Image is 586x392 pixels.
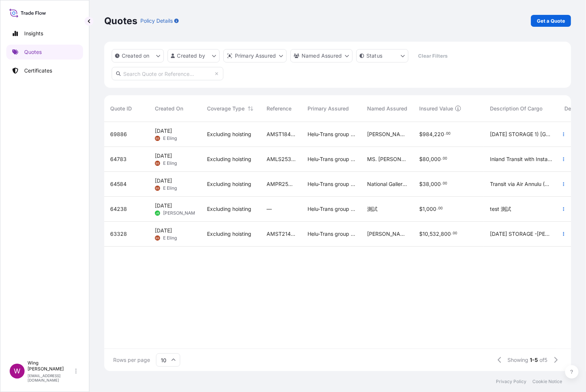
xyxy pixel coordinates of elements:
span: . [437,207,438,210]
span: 000 [431,181,441,187]
span: $ [419,181,423,187]
span: 00 [438,207,443,210]
span: test 測試 [490,205,511,213]
span: AMPR253302KTJS-03 [267,180,296,188]
span: [PERSON_NAME] SEAU [PERSON_NAME] (AMST214510JHJH) [367,230,407,238]
p: Policy Details [140,17,173,25]
span: Rows per page [113,356,150,364]
span: 64584 [110,180,127,188]
a: Quotes [6,45,83,60]
a: Get a Quote [531,15,571,27]
span: 984 [423,132,433,137]
span: . [451,232,452,235]
span: , [429,157,431,162]
button: createdOn Filter options [112,49,164,62]
p: Clear Filters [418,52,448,60]
span: 10 [423,231,428,237]
a: Cookie Notice [532,379,562,385]
button: certificateStatus Filter options [356,49,408,62]
span: Inland Transit with Installation -Untitled artwork as per attached [490,155,552,163]
p: Primary Assured [235,52,276,60]
span: , [433,132,434,137]
span: Excluding hoisting [207,230,251,238]
p: Insights [24,30,43,37]
span: 測試 [367,205,378,213]
span: Helu-Trans group of companies and their subsidiaries [308,205,355,213]
span: $ [419,132,423,137]
p: Status [366,52,382,60]
p: Quotes [104,15,137,27]
span: 00 [443,182,447,185]
span: Excluding hoisting [207,131,251,138]
span: EE [156,135,159,142]
button: Clear Filters [412,50,454,62]
a: Insights [6,26,83,41]
span: $ [419,157,423,162]
span: Helu-Trans group of companies and their subsidiaries [308,180,355,188]
span: , [439,231,441,237]
span: Coverage Type [207,105,245,112]
span: Helu-Trans group of companies and their subsidiaries [308,230,355,238]
span: of 5 [540,356,548,364]
span: 63328 [110,230,127,238]
span: Helu-Trans group of companies and their subsidiaries [308,131,355,138]
span: [DATE] [155,177,172,184]
span: [DATE] [155,227,172,234]
span: , [428,231,430,237]
button: createdBy Filter options [168,49,220,62]
span: 00 [453,232,457,235]
span: Excluding hoisting [207,180,251,188]
span: 64783 [110,155,127,163]
span: Primary Assured [308,105,349,112]
span: EE [156,160,159,167]
span: 1 [423,206,425,212]
span: [DATE] [155,152,172,160]
span: — [267,205,272,213]
span: Insured Value [419,105,453,112]
span: 000 [431,157,441,162]
span: 000 [426,206,436,212]
span: 220 [434,132,444,137]
span: Helu-Trans group of companies and their subsidiaries [308,155,355,163]
span: [DATE] STORAGE 1) [GEOGRAPHIC_DATA] BY [PERSON_NAME] (SG181026161) (SGD 373,300.00) 2) DANCING CO... [490,131,552,138]
p: Certificates [24,67,52,74]
span: , [429,181,431,187]
button: cargoOwner Filter options [290,49,353,62]
button: Sort [246,104,255,113]
p: Created on [122,52,150,60]
span: 80 [423,157,429,162]
a: Certificates [6,63,83,78]
span: E Eling [163,135,177,141]
span: Reference [267,105,292,112]
span: 00 [443,157,447,160]
p: Quotes [24,48,42,56]
span: . [441,182,442,185]
span: Created On [155,105,183,112]
span: W [14,367,20,375]
span: EE [156,234,159,242]
span: Quote ID [110,105,132,112]
a: Privacy Policy [496,379,526,385]
p: Created by [177,52,206,60]
span: Description Of Cargo [490,105,542,112]
span: [PERSON_NAME] [PERSON_NAME] (AMST184017MMSW) [367,131,407,138]
button: distributor Filter options [223,49,287,62]
p: Wing [PERSON_NAME] [28,360,74,372]
span: 800 [441,231,451,237]
span: [DATE] STORAGE -[PERSON_NAME] de Peindre BY KONGO (SG230908046) - SGD352,800 -Leda and the Swan B... [490,230,552,238]
span: [DATE] [155,127,172,135]
span: AMST214510JHJH [267,230,296,238]
span: JE [156,209,159,217]
p: [EMAIL_ADDRESS][DOMAIN_NAME] [28,373,74,382]
span: AMLS253528JSCW [267,155,296,163]
span: $ [419,231,423,237]
span: , [425,206,426,212]
span: MS. [PERSON_NAME] (AMLS253528JSCW) [367,155,407,163]
input: Search Quote or Reference... [112,67,223,80]
p: Named Assured [302,52,342,60]
span: 69886 [110,131,127,138]
span: [DATE] [155,202,172,209]
span: 38 [423,181,429,187]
